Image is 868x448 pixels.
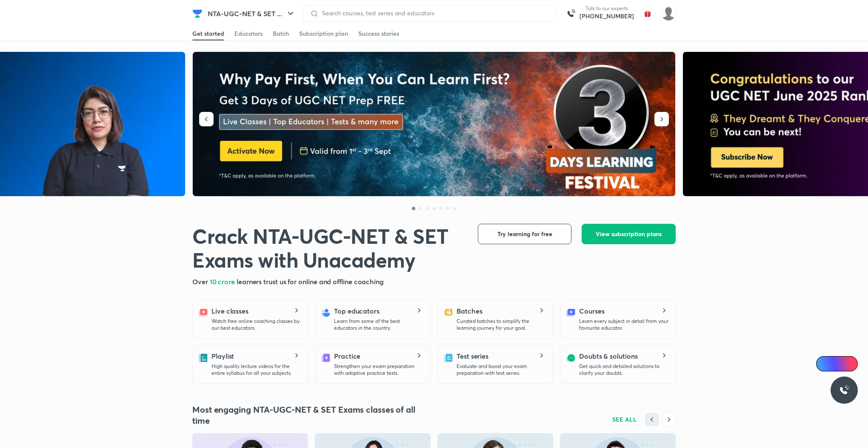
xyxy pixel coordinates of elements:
p: Learn from some of the best educators in the country. [334,318,423,331]
a: Batch [273,27,289,40]
p: Get quick and detailed solutions to clarify your doubts. [579,363,668,377]
span: 10 crore [210,277,237,286]
h5: Practice [334,351,360,361]
button: NTA-UGC-NET & SET ... [203,5,301,22]
span: SEE ALL [612,417,637,422]
button: View subscription plans [582,224,676,244]
p: Strengthen your exam preparation with adaptive practice tests. [334,363,423,377]
a: [PHONE_NUMBER] [580,12,634,20]
p: High quality lecture videos for the entire syllabus for all your subjects. [211,363,301,377]
span: Try learning for free [497,230,552,238]
h5: Courses [579,306,604,316]
img: avatar [641,7,654,20]
a: Get started [192,27,224,40]
a: Success stories [358,27,399,40]
h4: Most engaging NTA-UGC-NET & SET Exams classes of all time [192,404,434,426]
a: Ai Doubts [816,356,858,371]
h5: Doubts & solutions [579,351,638,361]
span: Ai Doubts [830,360,853,367]
img: Sakshi Nath [661,6,676,21]
h5: Test series [457,351,488,361]
input: Search courses, test series and educators [319,10,548,17]
p: Learn every subject in detail from your favourite educator. [579,318,668,331]
span: learners trust us for online and offline coaching [237,277,384,286]
div: Get started [192,29,224,38]
h5: Playlist [211,351,234,361]
p: Talk to our experts [580,5,634,12]
a: Educators [234,27,263,40]
img: call-us [562,5,580,22]
div: Batch [273,29,289,38]
a: Subscription plan [299,27,348,40]
button: Try learning for free [478,224,571,244]
h5: Top educators [334,306,380,316]
h5: Batches [457,306,482,316]
div: Subscription plan [299,29,348,38]
h1: Crack NTA-UGC-NET & SET Exams with Unacademy [192,224,464,271]
img: ttu [839,385,849,395]
img: Company Logo [192,9,203,19]
p: Curated batches to simplify the learning journey for your goal. [457,318,546,331]
div: Success stories [358,29,399,38]
p: Watch free online coaching classes by our best educators. [211,318,301,331]
h5: Live classes [211,306,248,316]
button: SEE ALL [607,413,642,426]
p: Evaluate and boost your exam preparation with test series. [457,363,546,377]
div: Educators [234,29,263,38]
span: Over [192,277,210,286]
img: Icon [821,360,828,367]
span: View subscription plans [596,230,662,238]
